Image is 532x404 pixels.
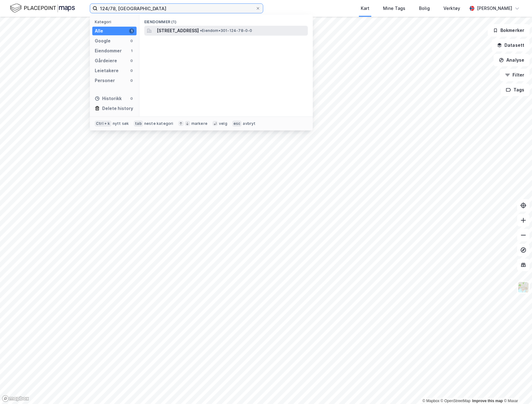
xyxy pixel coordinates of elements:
span: [STREET_ADDRESS] [157,27,199,34]
div: neste kategori [144,121,173,126]
div: avbryt [243,121,255,126]
div: 0 [129,68,134,73]
div: markere [191,121,207,126]
div: Delete history [102,105,133,112]
img: Z [517,281,529,293]
div: Verktøy [443,5,460,12]
div: Leietakere [95,67,119,74]
div: 0 [129,58,134,63]
div: nytt søk [113,121,129,126]
div: Kategori [95,20,137,24]
div: Google [95,37,111,45]
div: Eiendommer [95,47,122,55]
img: logo.f888ab2527a4732fd821a326f86c7f29.svg [10,3,75,14]
span: • [200,28,202,33]
a: Improve this map [472,399,503,403]
span: Eiendom • 301-124-78-0-0 [200,28,252,33]
div: 0 [129,38,134,43]
div: 0 [129,96,134,101]
a: OpenStreetMap [441,399,471,403]
div: [PERSON_NAME] [477,5,512,12]
div: Kart [361,5,369,12]
div: velg [219,121,227,126]
div: Historikk [95,95,122,102]
a: Mapbox homepage [2,395,29,402]
button: Datasett [492,39,530,51]
div: 1 [129,29,134,33]
div: Ctrl + k [95,121,111,127]
div: Mine Tags [383,5,405,12]
div: Eiendommer (1) [139,15,313,26]
div: Alle [95,27,103,35]
div: 0 [129,78,134,83]
div: Kontrollprogram for chat [501,374,532,404]
div: Bolig [419,5,430,12]
button: Filter [500,69,530,81]
button: Bokmerker [488,24,530,37]
button: Tags [501,84,530,96]
div: esc [232,121,242,127]
div: Personer [95,77,115,84]
a: Mapbox [422,399,439,403]
iframe: Chat Widget [501,374,532,404]
input: Søk på adresse, matrikkel, gårdeiere, leietakere eller personer [98,4,255,13]
button: Analyse [494,54,530,66]
div: 1 [129,48,134,53]
div: tab [134,121,143,127]
div: Gårdeiere [95,57,117,64]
